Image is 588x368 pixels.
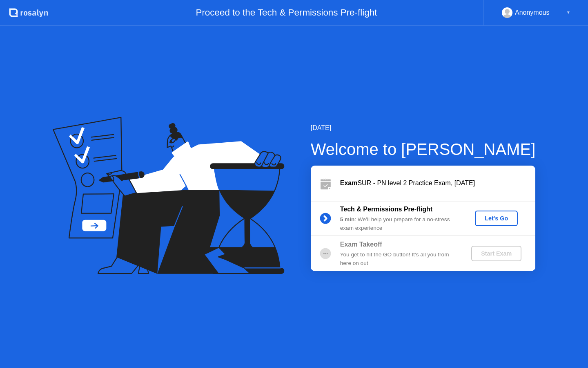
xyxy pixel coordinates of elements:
b: Exam [340,180,358,186]
div: Anonymous [515,7,550,18]
b: Tech & Permissions Pre-flight [340,206,432,213]
b: 5 min [340,216,355,222]
div: ▼ [566,7,570,18]
div: [DATE] [311,123,536,133]
div: : We’ll help you prepare for a no-stress exam experience [340,215,458,232]
div: SUR - PN level 2 Practice Exam, [DATE] [340,178,535,188]
div: Start Exam [474,250,518,257]
button: Start Exam [471,246,521,261]
button: Let's Go [475,211,518,226]
div: Let's Go [478,215,514,222]
div: Welcome to [PERSON_NAME] [311,137,536,162]
div: You get to hit the GO button! It’s all you from here on out [340,251,458,267]
b: Exam Takeoff [340,241,382,248]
